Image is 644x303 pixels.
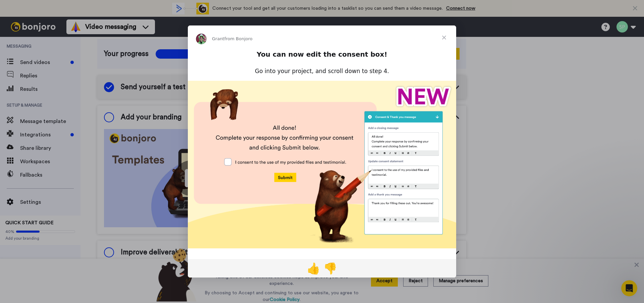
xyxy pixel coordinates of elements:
[224,36,253,41] span: from Bonjoro
[229,50,415,62] h2: You can now edit the consent box!
[229,67,415,75] div: Go into your project, and scroll down to step 4.
[324,262,337,275] span: 👎
[305,260,322,276] span: thumbs up reaction
[432,25,456,50] span: Close
[196,34,207,44] img: Profile image for Grant
[322,260,339,276] span: 1 reaction
[212,36,224,41] span: Grant
[307,262,320,275] span: 👍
